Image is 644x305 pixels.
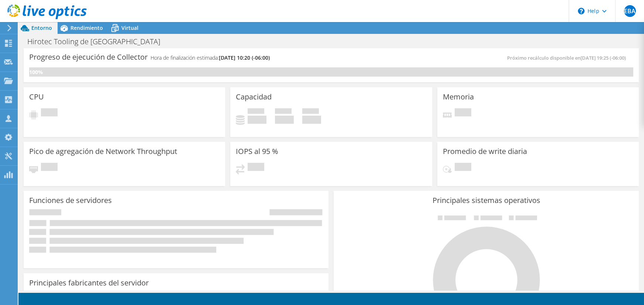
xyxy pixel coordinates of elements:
[275,108,292,116] span: Libre
[236,93,272,101] h3: Capacidad
[578,8,585,14] svg: \n
[121,24,138,31] span: Virtual
[248,108,264,116] span: Used
[455,108,471,118] span: Pendiente
[339,196,633,204] h3: Principales sistemas operativos
[29,93,44,101] h3: CPU
[70,24,103,31] span: Rendimiento
[236,147,278,155] h3: IOPS al 95 %
[41,163,58,173] span: Pendiente
[443,147,527,155] h3: Promedio de write diaria
[219,54,270,61] span: [DATE] 10:20 (-06:00)
[29,196,112,204] h3: Funciones de servidores
[443,93,474,101] h3: Memoria
[248,163,264,173] span: Pendiente
[248,116,266,124] h4: 0 GiB
[29,279,149,287] h3: Principales fabricantes del servidor
[302,108,319,116] span: Total
[302,116,321,124] h4: 0 GiB
[507,55,630,61] span: Próximo recálculo disponible en
[24,38,172,46] h1: Hirotec Tooling de [GEOGRAPHIC_DATA]
[29,147,177,155] h3: Pico de agregación de Network Throughput
[151,54,270,62] h4: Hora de finalización estimada:
[41,108,58,118] span: Pendiente
[624,5,636,17] span: EBA
[455,163,471,173] span: Pendiente
[275,116,294,124] h4: 0 GiB
[581,55,626,61] span: [DATE] 19:25 (-06:00)
[31,24,52,31] span: Entorno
